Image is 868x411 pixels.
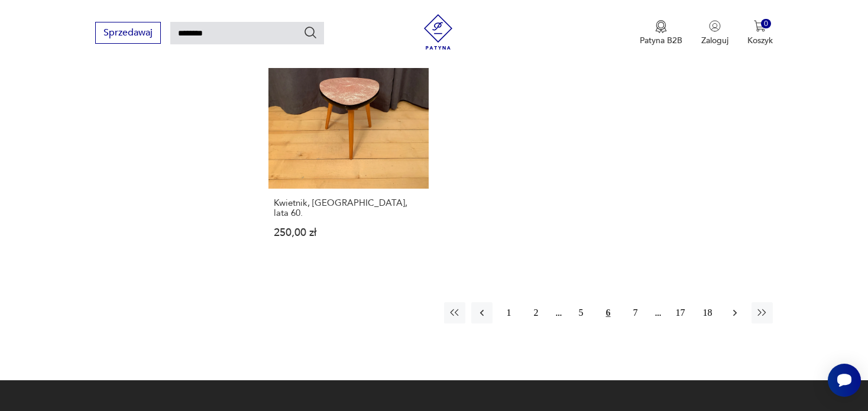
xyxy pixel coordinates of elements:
[655,20,667,33] img: Ikona medalu
[747,20,773,46] button: 0Koszyk
[761,19,771,29] div: 0
[670,302,691,323] button: 17
[640,20,682,46] button: Patyna B2B
[709,20,721,32] img: Ikonka użytkownika
[640,35,682,46] p: Patyna B2B
[95,30,161,38] a: Sprzedawaj
[571,302,592,323] button: 5
[598,302,619,323] button: 6
[640,20,682,46] a: Ikona medaluPatyna B2B
[303,25,318,40] button: Szukaj
[697,302,718,323] button: 18
[625,302,646,323] button: 7
[754,20,766,32] img: Ikona koszyka
[420,14,456,50] img: Patyna - sklep z meblami i dekoracjami vintage
[274,198,423,218] h3: Kwietnik, [GEOGRAPHIC_DATA], lata 60.
[828,364,861,397] iframe: Smartsupp widget button
[701,20,728,46] button: Zaloguj
[274,228,423,238] p: 250,00 zł
[747,35,773,46] p: Koszyk
[95,22,161,44] button: Sprzedawaj
[498,302,520,323] button: 1
[268,28,429,261] a: Kwietnik, Niemcy, lata 60.Kwietnik, [GEOGRAPHIC_DATA], lata 60.250,00 zł
[526,302,547,323] button: 2
[701,35,728,46] p: Zaloguj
